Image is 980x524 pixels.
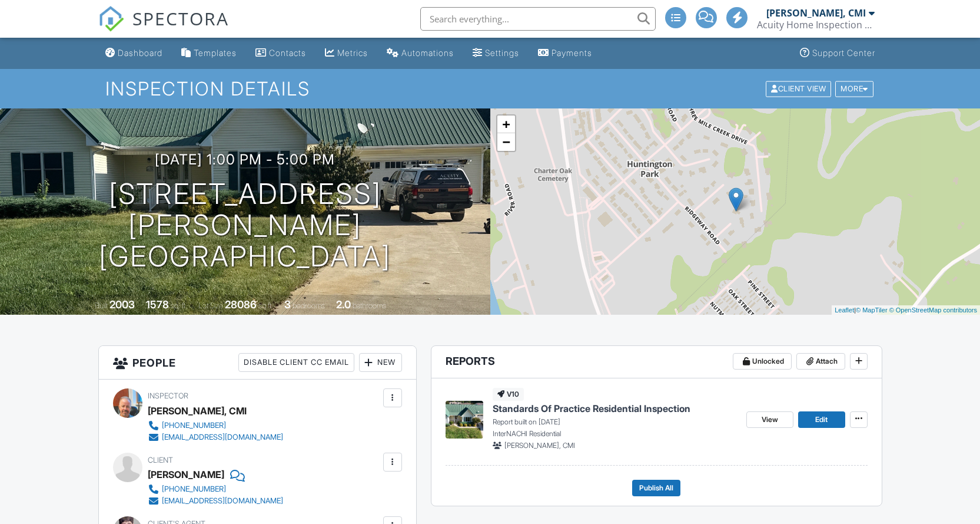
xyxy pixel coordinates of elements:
[148,420,283,431] a: [PHONE_NUMBER]
[795,42,880,64] a: Support Center
[148,431,283,443] a: [EMAIL_ADDRESS][DOMAIN_NAME]
[118,48,162,58] div: Dashboard
[320,42,373,64] a: Metrics
[382,42,459,64] a: Automations (Advanced)
[497,116,515,133] a: Zoom in
[95,301,108,310] span: Built
[148,402,247,420] div: [PERSON_NAME], CMI
[162,496,283,506] div: [EMAIL_ADDRESS][DOMAIN_NAME]
[146,298,169,311] div: 1578
[171,301,187,310] span: sq. ft.
[148,391,188,400] span: Inspector
[155,151,335,167] h3: [DATE] 1:00 pm - 5:00 pm
[162,421,226,430] div: [PHONE_NUMBER]
[148,483,283,495] a: [PHONE_NUMBER]
[132,6,229,31] span: SPECTORA
[148,495,283,507] a: [EMAIL_ADDRESS][DOMAIN_NAME]
[533,42,597,64] a: Payments
[336,298,351,311] div: 2.0
[812,48,875,58] div: Support Center
[177,42,241,64] a: Templates
[162,433,283,442] div: [EMAIL_ADDRESS][DOMAIN_NAME]
[148,466,224,483] div: [PERSON_NAME]
[98,6,124,32] img: The Best Home Inspection Software - Spectora
[251,42,311,64] a: Contacts
[148,456,173,464] span: Client
[258,301,273,310] span: sq.ft.
[238,353,354,372] div: Disable Client CC Email
[98,16,229,41] a: SPECTORA
[162,485,226,494] div: [PHONE_NUMBER]
[359,353,402,372] div: New
[766,7,866,19] div: [PERSON_NAME], CMI
[757,19,875,31] div: Acuity Home Inspection Services
[856,307,888,314] a: © MapTiler
[99,346,416,380] h3: People
[485,48,519,58] div: Settings
[420,7,656,31] input: Search everything...
[105,78,874,99] h1: Inspection Details
[225,298,257,311] div: 28086
[552,48,592,58] div: Payments
[284,298,291,311] div: 3
[269,48,306,58] div: Contacts
[835,81,873,97] div: More
[401,48,454,58] div: Automations
[832,305,980,315] div: |
[194,48,237,58] div: Templates
[109,298,135,311] div: 2003
[497,133,515,151] a: Zoom out
[19,179,471,272] h1: [STREET_ADDRESS][PERSON_NAME] [GEOGRAPHIC_DATA]
[889,307,977,314] a: © OpenStreetMap contributors
[353,301,386,310] span: bathrooms
[468,42,524,64] a: Settings
[198,301,223,310] span: Lot Size
[835,307,854,314] a: Leaflet
[101,42,167,64] a: Dashboard
[337,48,368,58] div: Metrics
[293,301,325,310] span: bedrooms
[766,81,831,97] div: Client View
[765,84,834,93] a: Client View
